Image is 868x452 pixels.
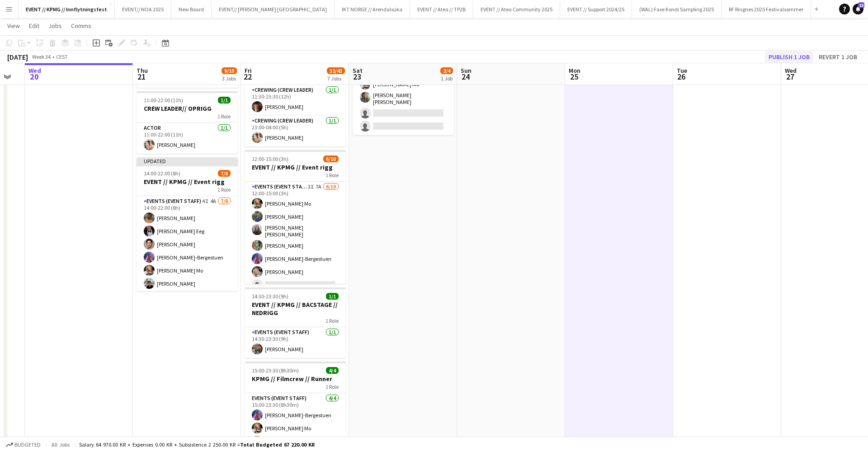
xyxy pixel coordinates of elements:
button: (WAL) Faxe Kondi Sampling 2025 [632,0,722,18]
app-job-card: 12:00-15:00 (3h)6/10EVENT // KPMG // Event rigg1 RoleEvents (Event Staff)3I7A6/1012:00-15:00 (3h)... [245,150,346,284]
span: 4/4 [326,367,339,374]
a: Jobs [45,20,66,32]
span: Total Budgeted 67 220.00 KR [240,441,315,448]
span: Edit [29,22,39,30]
span: Thu [137,66,148,75]
span: 12:00-15:00 (3h) [252,155,288,162]
span: Wed [28,66,41,75]
button: EVENT // Atea // TP2B [410,0,473,18]
span: 2/4 [440,67,453,74]
button: Revert 1 job [815,51,861,63]
span: 1/1 [326,293,339,300]
div: 7 Jobs [327,75,344,82]
app-card-role: Events (Event Staff)4I4A7/814:00-22:00 (8h)[PERSON_NAME][PERSON_NAME] Eeg[PERSON_NAME][PERSON_NAM... [137,196,238,319]
span: 1/1 [218,97,231,104]
span: 25 [567,71,580,82]
button: EVENT // Atea Community 2025 [473,0,560,18]
app-card-role: Crewing (Crew Leader)1/111:30-23:30 (12h)[PERSON_NAME] [245,85,346,116]
span: 20 [27,71,41,82]
app-card-role: Events (Event Staff)3I7A6/1012:00-15:00 (3h)[PERSON_NAME] Mo[PERSON_NAME][PERSON_NAME] [PERSON_NA... [245,182,346,333]
span: Budgeted [14,442,41,448]
span: 15 [858,2,864,8]
app-card-role: Actor1/111:00-22:00 (11h)[PERSON_NAME] [137,123,238,154]
div: Updated [137,157,238,165]
span: 32/43 [327,67,345,74]
span: 1 Role [217,186,231,193]
button: RF Ringnes 2025 Festivalsommer [722,0,811,18]
app-job-card: 14:30-23:30 (9h)1/1EVENT // KPMG // BACSTAGE // NEDRIGG1 RoleEvents (Event Staff)1/114:30-23:30 (... [245,287,346,358]
a: Comms [67,20,95,32]
span: 22 [243,71,252,82]
span: 14:30-23:30 (9h) [252,293,288,300]
div: [DATE] [7,52,28,61]
span: 27 [783,71,797,82]
span: 21 [135,71,148,82]
span: 15:00-23:30 (8h30m) [252,367,299,374]
span: Sun [461,66,472,75]
button: EVENT // KPMG // Innflytningsfest [19,0,115,18]
app-job-card: 11:00-22:00 (11h)1/1CREW LEADER// OPRIGG1 RoleActor1/111:00-22:00 (11h)[PERSON_NAME] [137,91,238,154]
h3: EVENT // KPMG // Event rigg [245,163,346,171]
span: 6/10 [323,155,339,162]
span: 7/8 [218,170,231,177]
div: CEST [56,53,68,60]
a: Edit [25,20,43,32]
span: 1 Role [325,172,339,179]
h3: KPMG // Filmcrew // Runner [245,375,346,383]
app-card-role: Events (Event Staff)9A2/410:00-16:00 (6h)[PERSON_NAME] Mo[PERSON_NAME] [PERSON_NAME] [353,62,454,135]
app-card-role: Crewing (Crew Leader)1/123:00-04:00 (5h)[PERSON_NAME] [245,116,346,146]
span: Jobs [48,22,62,30]
span: 1 Role [325,383,339,390]
h3: EVENT // KPMG // BACSTAGE // NEDRIGG [245,301,346,317]
a: View [4,20,24,32]
span: 14:00-22:00 (8h) [144,170,180,177]
span: Fri [245,66,252,75]
div: Salary 64 970.00 KR + Expenses 0.00 KR + Subsistence 2 250.00 KR = [79,441,315,448]
span: 1 Role [325,317,339,324]
span: Mon [569,66,580,75]
span: 11:00-22:00 (11h) [144,97,183,104]
h3: EVENT // KPMG // Event rigg [137,178,238,186]
button: EVENT// NOA 2025 [115,0,171,18]
button: New Board [171,0,212,18]
a: 15 [853,4,863,14]
span: 23 [351,71,363,82]
div: 3 Jobs [222,75,236,82]
span: 26 [675,71,687,82]
span: 24 [459,71,472,82]
button: EVENT// [PERSON_NAME] [GEOGRAPHIC_DATA] [212,0,335,18]
span: Sat [353,66,363,75]
div: 1 Job [441,75,453,82]
app-card-role: Events (Event Staff)1/114:30-23:30 (9h)[PERSON_NAME] [245,327,346,358]
span: Wed [785,66,797,75]
span: View [7,22,20,30]
span: 9/10 [222,67,237,74]
span: Week 34 [30,53,52,60]
button: Publish 1 job [765,51,813,63]
button: EVENT // Support 2024/25 [560,0,632,18]
button: Budgeted [5,440,42,450]
app-job-card: Updated14:00-22:00 (8h)7/8EVENT // KPMG // Event rigg1 RoleEvents (Event Staff)4I4A7/814:00-22:00... [137,157,238,291]
span: All jobs [50,441,71,448]
button: IKT NORGE // Arendalsuka [335,0,410,18]
span: Comms [71,22,91,30]
h3: CREW LEADER// OPRIGG [137,104,238,113]
span: 1 Role [217,113,231,120]
span: Tue [677,66,687,75]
